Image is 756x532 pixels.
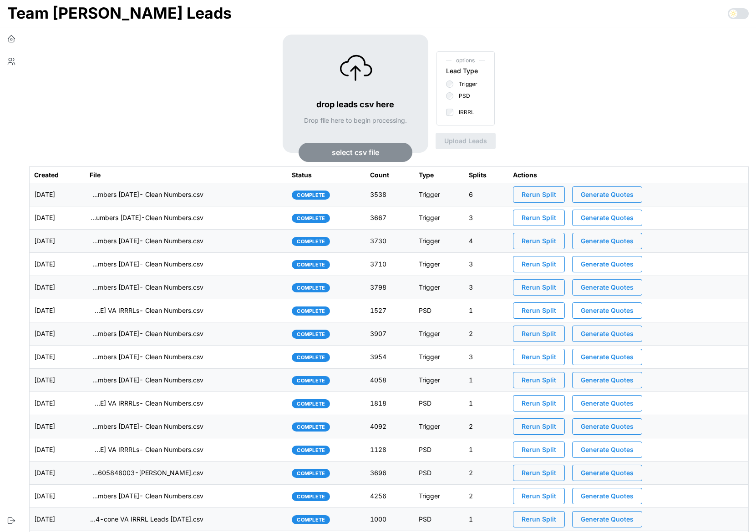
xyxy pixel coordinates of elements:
td: [DATE] [30,230,86,253]
span: Rerun Split [522,465,556,481]
span: complete [297,492,325,501]
td: [DATE] [30,369,86,392]
span: Generate Quotes [581,280,634,295]
button: Generate Quotes [572,511,642,527]
td: Trigger [414,183,464,206]
td: [DATE] [30,322,86,346]
p: imports/[PERSON_NAME]/1757611523957-[PERSON_NAME] VA IRRRLs- Clean Numbers.csv [90,445,203,454]
button: Rerun Split [513,372,565,388]
p: imports/[PERSON_NAME]/1758118770063-TU Master List With Numbers [DATE]- Clean Numbers.csv [90,329,203,338]
span: Generate Quotes [581,488,634,504]
span: Rerun Split [522,187,556,202]
button: Rerun Split [513,511,565,527]
td: 4092 [365,415,414,438]
span: Upload Leads [444,133,487,149]
span: Generate Quotes [581,187,634,202]
button: Rerun Split [513,326,565,342]
td: 1 [464,369,508,392]
td: [DATE] [30,276,86,299]
td: 3696 [365,462,414,485]
span: complete [297,307,325,315]
button: Rerun Split [513,233,565,249]
span: select csv file [332,143,379,161]
span: Generate Quotes [581,326,634,341]
span: Rerun Split [522,488,556,504]
span: complete [297,376,325,385]
span: Rerun Split [522,210,556,226]
button: Generate Quotes [572,210,642,226]
td: PSD [414,508,464,531]
td: [DATE] [30,462,86,485]
td: 1 [464,508,508,531]
td: 1527 [365,299,414,322]
span: Generate Quotes [581,442,634,457]
p: imports/[PERSON_NAME]/1757598799438-TU Master List With Numbers [DATE]- Clean Numbers.csv [90,492,203,501]
button: Rerun Split [513,488,565,504]
th: Type [414,167,464,183]
td: Trigger [414,415,464,438]
td: Trigger [414,253,464,276]
span: Generate Quotes [581,210,634,226]
td: PSD [414,438,464,462]
span: complete [297,237,325,246]
td: 2 [464,485,508,508]
span: complete [297,353,325,361]
td: 3798 [365,276,414,299]
th: Splits [464,167,508,183]
span: complete [297,469,325,477]
span: Generate Quotes [581,419,634,434]
td: PSD [414,462,464,485]
button: Rerun Split [513,418,565,435]
td: 1 [464,438,508,462]
p: imports/[PERSON_NAME]/1757949082117-TU Master List With Numbers [DATE]- Clean Numbers.csv [90,376,203,385]
label: PSD [453,92,470,100]
button: Generate Quotes [572,233,642,249]
h1: Team [PERSON_NAME] Leads [7,3,232,23]
td: [DATE] [30,299,86,322]
button: Generate Quotes [572,256,642,272]
button: Generate Quotes [572,418,642,435]
td: 3730 [365,230,414,253]
td: 3 [464,206,508,230]
button: Generate Quotes [572,442,642,458]
td: 1128 [365,438,414,462]
span: Rerun Split [522,326,556,341]
td: 4 [464,230,508,253]
td: 6 [464,183,508,206]
td: [DATE] [30,485,86,508]
p: imports/[PERSON_NAME]/1758203792018-TU Master List With Numbers [DATE]- Clean Numbers.csv [90,283,203,292]
td: 1818 [365,392,414,415]
span: Generate Quotes [581,396,634,411]
p: imports/[PERSON_NAME]/1758131621168-[PERSON_NAME] VA IRRRLs- Clean Numbers.csv [90,306,203,315]
td: 1000 [365,508,414,531]
span: Rerun Split [522,280,556,295]
span: Rerun Split [522,233,556,249]
p: imports/[PERSON_NAME]/1757714823285-[PERSON_NAME] VA IRRRLs- Clean Numbers.csv [90,399,203,408]
span: Generate Quotes [581,465,634,481]
span: options [446,56,485,65]
button: Generate Quotes [572,186,642,203]
button: Rerun Split [513,349,565,365]
button: Upload Leads [436,133,496,149]
td: Trigger [414,206,464,230]
td: PSD [414,392,464,415]
button: Generate Quotes [572,302,642,319]
td: 3907 [365,322,414,346]
span: Generate Quotes [581,512,634,527]
td: 3667 [365,206,414,230]
span: Rerun Split [522,512,556,527]
td: Trigger [414,276,464,299]
td: [DATE] [30,253,86,276]
td: 2 [464,415,508,438]
span: Rerun Split [522,419,556,434]
span: complete [297,191,325,199]
td: 2 [464,322,508,346]
td: Trigger [414,230,464,253]
button: Rerun Split [513,186,565,203]
button: Generate Quotes [572,349,642,365]
p: imports/[PERSON_NAME]/1757605848003-[PERSON_NAME].csv [90,468,203,477]
td: 4058 [365,369,414,392]
p: imports/[PERSON_NAME]/1758723927694-TU Master List With Numbers [DATE]- Clean Numbers.csv [90,190,203,199]
td: 3 [464,276,508,299]
td: [DATE] [30,415,86,438]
